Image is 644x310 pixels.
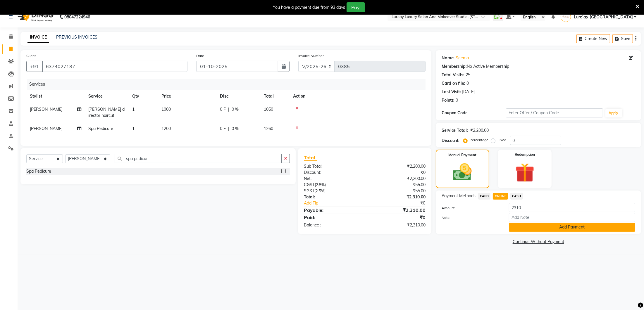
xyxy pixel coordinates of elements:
[299,169,365,176] div: Discount:
[232,106,239,112] span: 0 %
[471,127,489,134] div: ₹2,200.00
[442,110,506,116] div: Coupon Code
[442,127,468,134] div: Service Total:
[456,55,469,61] a: Seema
[437,239,640,245] a: Continue Without Payment
[478,193,491,200] span: CARD
[442,89,461,95] div: Last Visit:
[299,214,365,221] div: Paid:
[442,193,476,199] span: Payment Methods
[316,182,325,187] span: 2.5%
[442,55,455,61] div: Name:
[161,126,171,131] span: 1200
[574,14,633,20] span: Lure’ay [GEOGRAPHIC_DATA]
[304,188,314,193] span: SGST
[442,63,635,70] div: No Active Membership
[437,215,505,220] label: Note:
[299,182,365,188] div: ( )
[498,137,507,143] label: Fixed
[509,213,635,222] input: Add Note
[26,61,43,72] button: +91
[448,153,476,158] label: Manual Payment
[365,188,430,194] div: ₹55.00
[605,109,622,117] button: Apply
[442,138,460,144] div: Discount:
[158,90,216,103] th: Price
[509,223,635,232] button: Add Payment
[493,193,508,200] span: ONLINE
[260,90,290,103] th: Total
[510,193,523,200] span: CASH
[365,182,430,188] div: ₹55.00
[365,194,430,200] div: ₹2,310.00
[576,34,610,43] button: Create New
[509,203,635,212] input: Amount
[456,97,458,103] div: 0
[15,9,55,25] img: logo
[26,90,85,103] th: Stylist
[299,163,365,169] div: Sub Total:
[304,155,317,161] span: Total
[442,72,465,78] div: Total Visits:
[612,34,633,43] button: Save
[42,61,187,72] input: Search by Name/Mobile/Email/Code
[447,161,478,183] img: _cash.svg
[88,126,113,131] span: Spa Pedicure
[298,53,324,58] label: Invoice Number
[115,154,282,163] input: Search or Scan
[506,108,603,117] input: Enter Offer / Coupon Code
[27,32,49,43] a: INVOICE
[132,126,135,131] span: 1
[56,34,97,40] a: PREVIOUS INVOICES
[376,200,430,206] div: ₹0
[299,200,376,206] a: Add Tip
[228,106,229,112] span: |
[132,107,135,112] span: 1
[365,222,430,228] div: ₹2,310.00
[442,63,467,70] div: Membership:
[26,168,51,174] div: Spa Pedicure
[129,90,158,103] th: Qty
[299,188,365,194] div: ( )
[290,90,426,103] th: Action
[437,205,505,211] label: Amount:
[442,80,466,86] div: Card on file:
[462,89,475,95] div: [DATE]
[220,126,226,132] span: 0 F
[299,194,365,200] div: Total:
[316,188,324,193] span: 2.5%
[161,107,171,112] span: 1000
[30,107,63,112] span: [PERSON_NAME]
[365,163,430,169] div: ₹2,200.00
[442,97,455,103] div: Points:
[299,222,365,228] div: Balance :
[365,169,430,176] div: ₹0
[26,53,36,58] label: Client
[27,79,430,90] div: Services
[220,106,226,112] span: 0 F
[264,126,273,131] span: 1260
[515,152,535,157] label: Redemption
[470,137,489,143] label: Percentage
[264,107,273,112] span: 1050
[88,107,125,118] span: [PERSON_NAME] director haircut
[509,161,540,185] img: _gift.svg
[64,9,90,25] b: 08047224946
[365,176,430,182] div: ₹2,200.00
[232,126,239,132] span: 0 %
[347,2,365,12] button: Pay
[30,126,63,131] span: [PERSON_NAME]
[466,72,471,78] div: 25
[273,4,345,11] div: You have a payment due from 93 days
[365,207,430,214] div: ₹2,310.00
[85,90,129,103] th: Service
[299,207,365,214] div: Payable:
[467,80,469,86] div: 0
[299,176,365,182] div: Net:
[228,126,229,132] span: |
[561,12,571,22] img: Lure’ay India
[304,182,315,187] span: CGST
[196,53,204,58] label: Date
[365,214,430,221] div: ₹0
[216,90,260,103] th: Disc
